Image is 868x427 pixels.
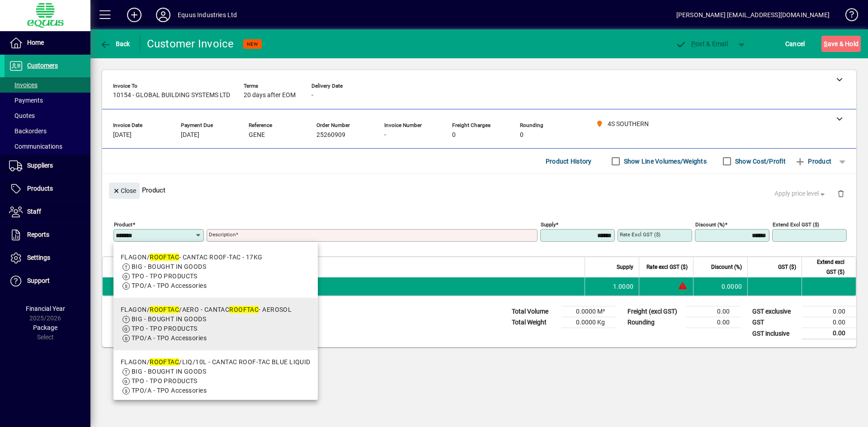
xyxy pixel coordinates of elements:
[9,127,47,135] span: Backorders
[686,306,741,317] td: 0.00
[695,221,725,228] mat-label: Discount (%)
[311,92,313,99] span: -
[132,387,207,394] span: TPO/A - TPO Accessories
[209,231,236,238] mat-label: Description
[646,262,688,272] span: Rate excl GST ($)
[542,153,595,169] button: Product History
[5,123,90,139] a: Backorders
[113,92,230,99] span: 10154 - GLOBAL BUILDING SYSTEMS LTD
[121,253,263,262] div: FLAGON/ - CANTAC ROOF-TAC - 17KG
[778,262,796,272] span: GST ($)
[5,224,90,246] a: Reports
[113,183,136,198] span: Close
[147,37,234,51] div: Customer Invoice
[9,112,35,119] span: Quotes
[247,41,258,47] span: NEW
[5,155,90,177] a: Suppliers
[839,2,857,31] a: Knowledge Base
[132,368,206,375] span: BIG - BOUGHT IN GOODS
[132,263,206,270] span: BIG - BOUGHT IN GOODS
[802,317,856,328] td: 0.00
[802,306,856,317] td: 0.00
[132,334,207,342] span: TPO/A - TPO Accessories
[5,139,90,154] a: Communications
[27,208,41,215] span: Staff
[244,92,296,99] span: 20 days after EOM
[748,328,802,339] td: GST inclusive
[561,306,616,317] td: 0.0000 M³
[27,254,50,261] span: Settings
[27,39,44,46] span: Home
[520,131,524,139] span: 0
[132,325,198,332] span: TPO - TPO PRODUCTS
[5,178,90,200] a: Products
[452,131,456,139] span: 0
[132,315,206,323] span: BIG - BOUGHT IN GOODS
[150,306,179,313] em: ROOFTAC
[748,306,802,317] td: GST exclusive
[711,262,742,272] span: Discount (%)
[181,131,199,139] span: [DATE]
[102,174,856,206] div: Product
[5,32,90,54] a: Home
[617,262,633,272] span: Supply
[9,143,62,150] span: Communications
[5,93,90,108] a: Payments
[27,231,49,238] span: Reports
[26,305,65,312] span: Financial Year
[27,277,50,284] span: Support
[561,317,616,328] td: 0.0000 Kg
[774,189,827,198] span: Apply price level
[120,7,149,23] button: Add
[9,81,38,89] span: Invoices
[620,231,660,238] mat-label: Rate excl GST ($)
[613,282,634,291] span: 1.0000
[824,40,827,47] span: S
[113,350,318,403] mat-option: FLAGON/ROOFTAC/LIQ/10L - CANTAC ROOF-TAC BLUE LIQUID
[121,357,311,367] div: FLAGON/ /LIQ/10L - CANTAC ROOF-TAC BLUE LIQUID
[671,36,732,52] button: Post & Email
[507,306,561,317] td: Total Volume
[675,40,728,47] span: ost & Email
[693,277,747,296] td: 0.0000
[113,298,318,350] mat-option: FLAGON/ROOFTAC/AERO - CANTAC ROOFTAC - AEROSOL
[132,282,207,289] span: TPO/A - TPO Accessories
[622,157,707,166] label: Show Line Volumes/Weights
[733,157,786,166] label: Show Cost/Profit
[824,37,859,51] span: ave & Hold
[748,317,802,328] td: GST
[121,305,292,314] div: FLAGON/ /AERO - CANTAC - AEROSOL
[546,154,592,169] span: Product History
[27,62,58,69] span: Customers
[623,306,686,317] td: Freight (excl GST)
[802,328,856,339] td: 0.00
[229,306,259,313] em: ROOFTAC
[830,189,852,197] app-page-header-button: Delete
[114,221,132,228] mat-label: Product
[149,7,178,23] button: Profile
[773,221,819,228] mat-label: Extend excl GST ($)
[5,201,90,223] a: Staff
[5,247,90,269] a: Settings
[150,358,179,366] em: ROOFTAC
[541,221,556,228] mat-label: Supply
[785,37,805,51] span: Cancel
[5,77,90,93] a: Invoices
[5,108,90,123] a: Quotes
[27,185,53,192] span: Products
[771,186,830,202] button: Apply price level
[830,183,852,204] button: Delete
[98,36,132,52] button: Back
[691,40,695,47] span: P
[5,270,90,292] a: Support
[178,8,237,22] div: Equus Industries Ltd
[249,131,265,139] span: GENE
[132,377,198,385] span: TPO - TPO PRODUCTS
[27,162,53,169] span: Suppliers
[676,8,830,22] div: [PERSON_NAME] [EMAIL_ADDRESS][DOMAIN_NAME]
[686,317,741,328] td: 0.00
[150,253,179,261] em: ROOFTAC
[113,131,132,139] span: [DATE]
[507,317,561,328] td: Total Weight
[807,257,844,277] span: Extend excl GST ($)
